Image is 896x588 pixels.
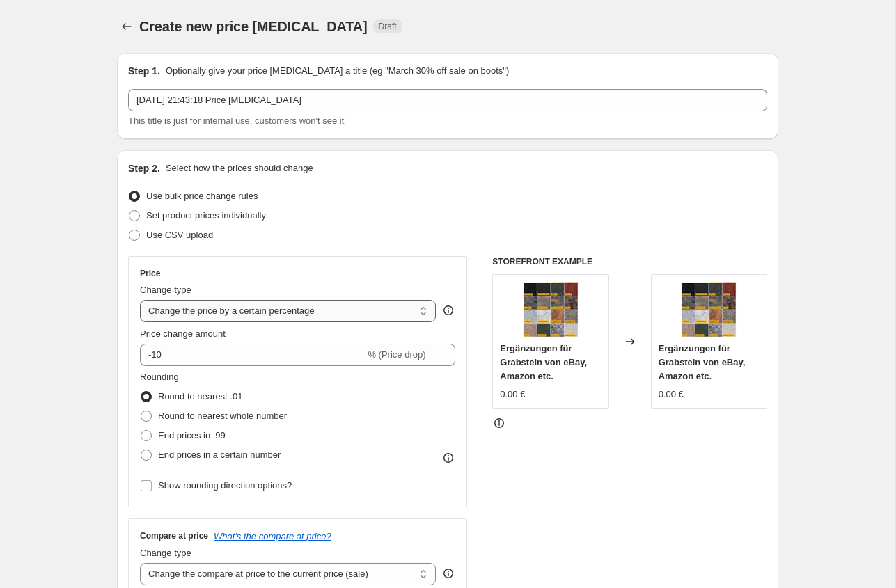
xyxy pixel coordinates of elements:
[139,19,368,34] span: Create new price [MEDICAL_DATA]
[140,328,226,339] span: Price change amount
[659,343,746,381] span: Ergänzungen für Grabstein von eBay, Amazon etc.
[368,349,425,360] span: % (Price drop)
[128,116,344,126] span: This title is just for internal use, customers won't see it
[117,17,136,36] button: Price change jobs
[140,268,160,279] h3: Price
[128,64,160,78] h2: Step 1.
[158,411,287,421] span: Round to nearest whole number
[523,282,579,337] img: Uebersicht-Farben-144554_80x.jpg
[441,303,455,317] div: help
[379,21,397,32] span: Draft
[140,530,208,541] h3: Compare at price
[158,450,281,460] span: End prices in a certain number
[158,391,242,402] span: Round to nearest .01
[441,566,455,580] div: help
[158,480,292,491] span: Show rounding direction options?
[140,548,191,558] span: Change type
[166,161,313,175] p: Select how the prices should change
[140,372,179,382] span: Rounding
[146,230,213,240] span: Use CSV upload
[500,343,587,381] span: Ergänzungen für Grabstein von eBay, Amazon etc.
[166,64,509,78] p: Optionally give your price [MEDICAL_DATA] a title (eg "March 30% off sale on boots")
[492,256,767,267] h6: STOREFRONT EXAMPLE
[500,388,525,402] div: 0.00 €
[128,89,767,111] input: 30% off holiday sale
[146,191,258,201] span: Use bulk price change rules
[146,210,266,221] span: Set product prices individually
[128,161,160,175] h2: Step 2.
[158,430,226,440] span: End prices in .99
[140,285,191,295] span: Change type
[140,344,365,366] input: -15
[214,531,331,541] button: What's the compare at price?
[681,282,737,337] img: Uebersicht-Farben-144554_80x.jpg
[659,388,684,402] div: 0.00 €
